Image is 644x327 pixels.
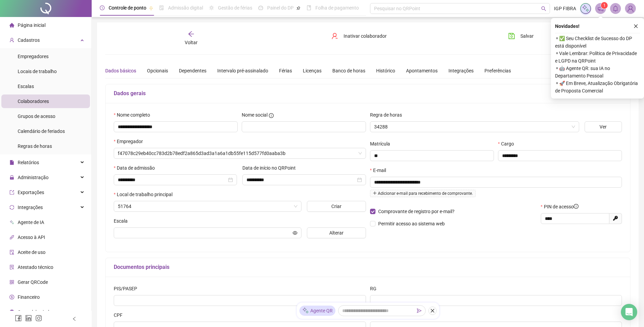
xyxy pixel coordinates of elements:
[114,191,177,198] label: Local de trabalho principal
[18,22,45,28] span: Página inicial
[18,69,57,74] span: Locais de trabalho
[18,249,45,255] span: Aceite de uso
[10,310,14,314] span: info-circle
[370,285,381,292] label: RG
[331,203,342,210] span: Criar
[448,67,474,74] div: Integrações
[541,6,546,11] span: search
[555,35,640,50] span: ⚬ ✅ Seu Checklist de Sucesso do DP está disponível
[18,294,40,300] span: Financeiro
[109,5,146,11] span: Controle de ponto
[293,230,297,235] span: eye
[18,128,65,134] span: Calendário de feriados
[242,164,300,172] label: Data de início no QRPoint
[18,220,44,225] span: Agente de IA
[10,295,14,299] span: dollar
[329,229,344,237] span: Alterar
[370,190,476,197] span: Adicionar e-mail para recebimento de comprovante.
[332,67,365,74] div: Banco de horas
[10,250,14,255] span: audit
[10,38,14,42] span: user-add
[326,31,392,41] button: Inativar colaborador
[307,5,311,10] span: book
[10,265,14,270] span: solution
[72,316,77,321] span: left
[503,31,539,41] button: Salvar
[18,143,52,149] span: Regras de horas
[555,65,640,80] span: ⚬ 🤖 Agente QR: sua IA no Departamento Pessoal
[15,315,22,322] span: facebook
[520,32,534,40] span: Salvar
[612,5,619,12] span: bell
[188,31,195,37] span: arrow-left
[307,201,366,212] button: Criar
[18,309,52,315] span: Central de ajuda
[10,160,14,165] span: file
[149,6,153,10] span: pushpin
[35,315,42,322] span: instagram
[508,33,515,39] span: save
[18,160,39,165] span: Relatórios
[406,67,438,74] div: Apontamentos
[10,190,14,195] span: export
[267,5,294,11] span: Painel do DP
[18,190,44,195] span: Exportações
[603,3,606,8] span: 1
[18,84,34,89] span: Escalas
[376,67,395,74] div: Histórico
[279,67,292,74] div: Férias
[315,5,359,11] span: Folha de pagamento
[18,279,48,285] span: Gerar QRCode
[10,205,14,210] span: sync
[118,148,362,158] span: f47078c29eb40cc783d2b78edf2a865d3ad3a1a6a1db55fe115d577fd0aaba3b
[582,5,589,12] img: sparkle-icon.fc2bf0ac1784a2077858766a79e2daf3.svg
[217,67,268,74] div: Intervalo pré-assinalado
[373,191,377,195] span: plus
[218,5,252,11] span: Gestão de férias
[209,5,214,10] span: sun
[296,6,300,10] span: pushpin
[185,40,198,45] span: Voltar
[574,204,578,209] span: info-circle
[114,263,622,271] h5: Documentos principais
[10,280,14,285] span: qrcode
[159,5,164,10] span: file-done
[147,67,168,74] div: Opcionais
[10,175,14,180] span: lock
[242,111,268,119] span: Nome social
[417,308,422,313] span: send
[114,285,142,292] label: PIS/PASEP
[498,140,518,148] label: Cargo
[269,113,274,118] span: info-circle
[621,304,637,320] div: Open Intercom Messenger
[10,235,14,240] span: api
[18,205,43,210] span: Integrações
[18,235,45,240] span: Acesso à API
[10,23,14,28] span: home
[114,89,622,98] h5: Dados gerais
[114,138,147,145] label: Empregador
[585,121,622,132] button: Ver
[25,315,32,322] span: linkedin
[168,5,203,11] span: Admissão digital
[114,164,159,172] label: Data de admissão
[633,24,638,29] span: close
[555,50,640,65] span: ⚬ Vale Lembrar: Política de Privacidade e LGPD na QRPoint
[258,5,263,10] span: dashboard
[18,114,55,119] span: Grupos de acesso
[370,140,394,148] label: Matrícula
[378,209,455,214] span: Comprovante de registro por e-mail?
[114,311,127,319] label: CPF
[374,122,575,132] span: 34288
[331,33,338,39] span: user-delete
[625,3,636,14] img: 37285
[18,175,49,180] span: Administração
[370,167,390,174] label: E-mail
[302,307,309,314] img: sparkle-icon.fc2bf0ac1784a2077858766a79e2daf3.svg
[18,99,49,104] span: Colaboradores
[597,5,604,12] span: notification
[344,32,387,40] span: Inativar colaborador
[555,22,579,30] span: Novidades !
[430,308,435,313] span: close
[299,306,335,316] div: Agente QR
